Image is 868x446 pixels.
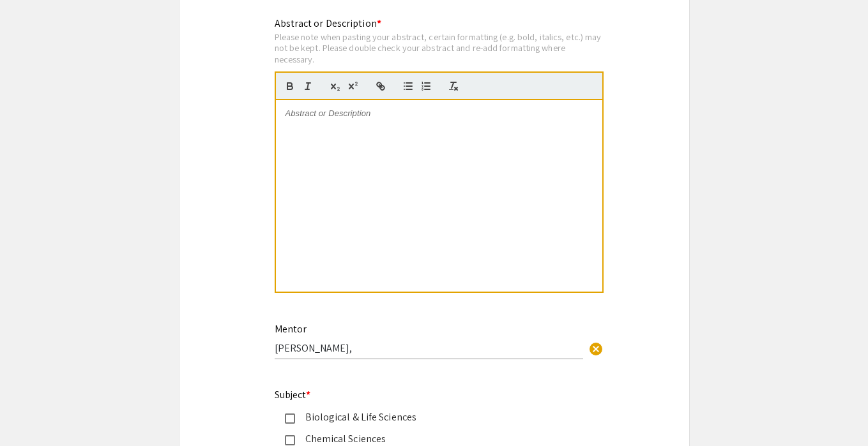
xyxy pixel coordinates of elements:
mat-label: Subject [275,388,311,401]
iframe: Chat [10,389,54,436]
button: Clear [583,336,609,361]
input: Type Here [275,341,583,355]
span: cancel [588,341,604,357]
div: Please note when pasting your abstract, certain formatting (e.g. bold, italics, etc.) may not be ... [275,31,604,65]
mat-label: Abstract or Description [275,17,381,30]
div: Biological & Life Sciences [295,410,563,425]
mat-label: Mentor [275,322,307,336]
